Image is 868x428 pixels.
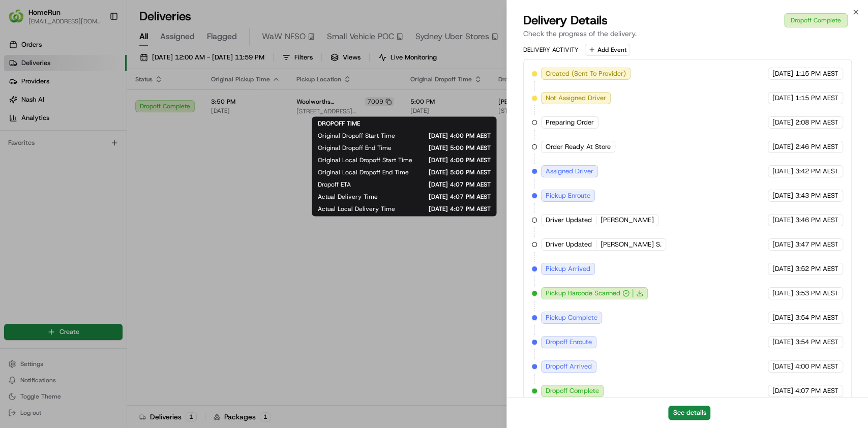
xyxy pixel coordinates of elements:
span: [DATE] [772,338,793,347]
span: 3:53 PM AEST [795,289,839,298]
span: 3:52 PM AEST [795,264,839,273]
span: Driver Updated [546,240,592,249]
span: Original Local Dropoff End Time [318,168,409,176]
span: [DATE] 5:00 PM AEST [408,144,490,152]
span: [DATE] [772,118,793,127]
span: Not Assigned Driver [546,94,606,103]
span: [DATE] 4:07 PM AEST [411,205,490,213]
span: DROPOFF TIME [318,119,360,128]
div: Delivery Activity [523,46,579,54]
span: 2:46 PM AEST [795,142,839,151]
span: [DATE] [772,94,793,103]
span: Original Local Dropoff Start Time [318,156,412,164]
span: [DATE] 5:00 PM AEST [425,168,490,176]
span: 3:42 PM AEST [795,167,839,176]
span: 3:54 PM AEST [795,313,839,322]
span: Original Dropoff Start Time [318,132,395,140]
span: [DATE] 4:00 PM AEST [411,132,490,140]
span: 3:47 PM AEST [795,240,839,249]
span: Driver Updated [546,216,592,225]
span: Actual Delivery Time [318,193,378,201]
span: [DATE] 4:07 PM AEST [367,180,490,189]
span: Dropoff Enroute [546,338,592,347]
span: 1:15 PM AEST [795,94,839,103]
span: 4:00 PM AEST [795,362,839,371]
span: Created (Sent To Provider) [546,69,626,78]
span: Preparing Order [546,118,594,127]
span: [PERSON_NAME] S. [601,240,662,249]
span: 2:08 PM AEST [795,118,839,127]
span: Delivery Details [523,12,608,28]
span: 3:43 PM AEST [795,191,839,200]
button: See details [668,406,710,420]
span: [DATE] [772,386,793,395]
span: [DATE] 4:00 PM AEST [429,156,490,164]
span: Original Dropoff End Time [318,144,392,152]
span: [DATE] [772,289,793,298]
p: Check the progress of the delivery. [523,28,852,39]
span: Pickup Enroute [546,191,590,200]
span: [DATE] [772,216,793,225]
span: Pickup Barcode Scanned [546,289,620,298]
span: [DATE] [772,240,793,249]
span: Dropoff Arrived [546,362,592,371]
button: Pickup Barcode Scanned [546,289,630,298]
span: Assigned Driver [546,167,593,176]
span: Order Ready At Store [546,142,611,151]
span: Dropoff ETA [318,180,351,189]
span: 3:46 PM AEST [795,216,839,225]
span: [DATE] [772,264,793,273]
span: 1:15 PM AEST [795,69,839,78]
span: Pickup Arrived [546,264,590,273]
span: Actual Local Delivery Time [318,205,395,213]
span: [DATE] [772,142,793,151]
span: [DATE] 4:07 PM AEST [394,193,490,201]
span: [DATE] [772,313,793,322]
span: 4:07 PM AEST [795,386,839,395]
span: [DATE] [772,167,793,176]
span: [DATE] [772,191,793,200]
button: Add Event [585,44,630,56]
span: [DATE] [772,362,793,371]
span: 3:54 PM AEST [795,338,839,347]
span: [DATE] [772,69,793,78]
span: [PERSON_NAME] [601,216,654,225]
span: Dropoff Complete [546,386,599,395]
span: Pickup Complete [546,313,597,322]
